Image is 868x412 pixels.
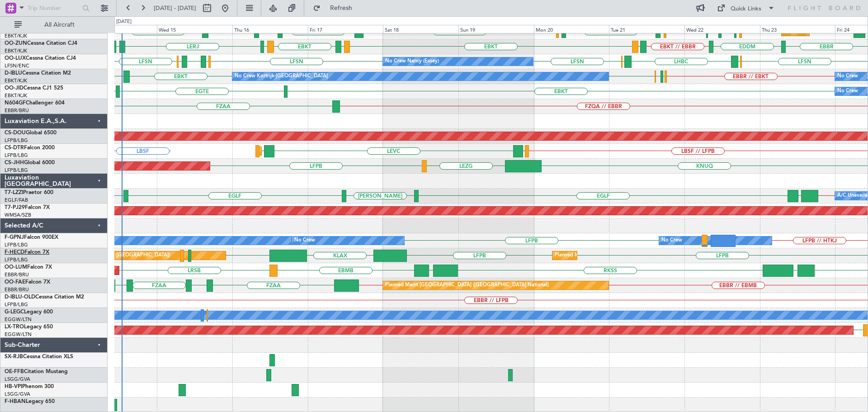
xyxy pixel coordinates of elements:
[261,144,307,158] div: Planned Maint Sofia
[24,22,95,28] span: All Aircraft
[5,399,55,404] a: F-HBANLegacy 650
[5,294,35,300] span: D-IBLU-OLD
[5,250,24,255] span: F-HECD
[5,71,22,76] span: D-IBLU
[5,324,53,330] a: LX-TROLegacy 650
[5,369,24,374] span: OE-FFB
[5,77,27,84] a: EBKT/KJK
[5,107,29,114] a: EBBR/BRU
[5,354,23,360] span: SX-RJB
[5,71,71,76] a: D-IBLUCessna Citation M2
[5,152,28,159] a: LFPB/LBG
[555,249,697,262] div: Planned Maint [GEOGRAPHIC_DATA] ([GEOGRAPHIC_DATA])
[5,197,28,204] a: EGLF/FAB
[5,316,32,323] a: EGGW/LTN
[232,25,308,33] div: Thu 16
[5,331,32,338] a: EGGW/LTN
[5,294,84,300] a: D-IBLU-OLDCessna Citation M2
[5,56,26,61] span: OO-LUX
[5,100,26,106] span: N604GF
[5,190,53,195] a: T7-LZZIPraetor 600
[5,92,27,99] a: EBKT/KJK
[294,234,315,247] div: No Crew
[116,18,132,26] div: [DATE]
[5,145,24,151] span: CS-DTR
[235,70,328,83] div: No Crew Kortrijk-[GEOGRAPHIC_DATA]
[5,376,30,383] a: LSGG/GVA
[5,279,25,285] span: OO-FAE
[5,235,24,240] span: F-GPNJ
[5,130,57,136] a: CS-DOUGlobal 6500
[5,324,24,330] span: LX-TRO
[837,85,858,98] div: No Crew
[5,384,54,389] a: HB-VPIPhenom 300
[10,18,98,32] button: All Aircraft
[28,1,80,15] input: Trip Number
[5,190,23,195] span: T7-LZZI
[5,41,27,46] span: OO-ZUN
[5,137,28,144] a: LFPB/LBG
[385,279,549,292] div: Planned Maint [GEOGRAPHIC_DATA] ([GEOGRAPHIC_DATA] National)
[5,85,24,91] span: OO-JID
[385,55,439,68] div: No Crew Nancy (Essey)
[760,25,835,33] div: Thu 23
[5,354,73,360] a: SX-RJBCessna Citation XLS
[5,56,76,61] a: OO-LUXCessna Citation CJ4
[5,160,24,166] span: CS-JHH
[5,235,58,240] a: F-GPNJFalcon 900EX
[154,4,196,12] span: [DATE] - [DATE]
[661,234,682,247] div: No Crew
[458,25,534,33] div: Sun 19
[383,25,458,33] div: Sat 18
[684,25,760,33] div: Wed 22
[5,256,28,263] a: LFPB/LBG
[5,265,27,270] span: OO-LUM
[534,25,609,33] div: Mon 20
[5,301,28,308] a: LFPB/LBG
[5,250,49,255] a: F-HECDFalcon 7X
[5,399,26,404] span: F-HBAN
[5,47,27,54] a: EBKT/KJK
[5,41,77,46] a: OO-ZUNCessna Citation CJ4
[5,279,50,285] a: OO-FAEFalcon 7X
[5,391,30,398] a: LSGG/GVA
[609,25,684,33] div: Tue 21
[5,286,29,293] a: EBBR/BRU
[322,5,360,11] span: Refresh
[5,205,50,210] a: T7-PJ29Falcon 7X
[5,145,55,151] a: CS-DTRFalcon 2000
[837,70,858,83] div: No Crew
[309,1,363,15] button: Refresh
[731,5,761,14] div: Quick Links
[5,212,31,218] a: WMSA/SZB
[5,62,29,69] a: LFSN/ENC
[5,160,55,166] a: CS-JHHGlobal 6000
[5,242,28,248] a: LFPB/LBG
[5,33,27,39] a: EBKT/KJK
[5,85,63,91] a: OO-JIDCessna CJ1 525
[5,384,22,389] span: HB-VPI
[5,100,65,106] a: N604GFChallenger 604
[5,309,24,315] span: G-LEGC
[5,167,28,174] a: LFPB/LBG
[157,25,232,33] div: Wed 15
[5,265,52,270] a: OO-LUMFalcon 7X
[5,271,29,278] a: EBBR/BRU
[5,369,68,374] a: OE-FFBCitation Mustang
[5,309,53,315] a: G-LEGCLegacy 600
[82,25,157,33] div: Tue 14
[5,205,25,210] span: T7-PJ29
[712,1,779,15] button: Quick Links
[5,130,26,136] span: CS-DOU
[308,25,383,33] div: Fri 17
